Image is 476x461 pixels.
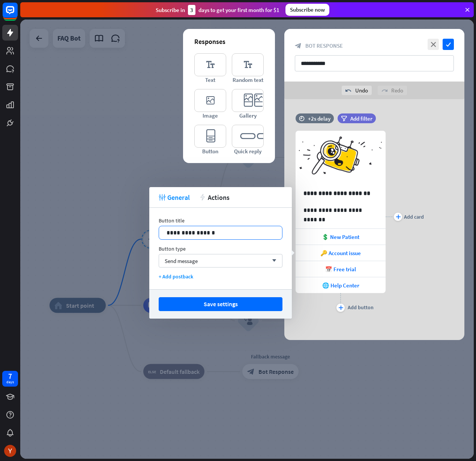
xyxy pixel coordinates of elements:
[208,193,230,202] span: Actions
[378,86,407,95] div: Redo
[348,304,374,311] div: Add button
[159,273,282,280] div: + Add postback
[268,258,276,263] i: arrow_down
[341,116,347,121] i: filter
[6,379,14,385] div: days
[8,373,12,379] div: 7
[381,88,387,94] i: redo
[2,371,18,387] a: 7 days
[285,4,329,16] div: Subscribe now
[428,39,439,50] i: close
[165,257,198,265] span: Send message
[322,233,359,240] span: 💲 New Patient
[396,215,401,219] i: plus
[167,193,190,202] span: General
[325,266,356,273] span: 📅 Free trial
[159,245,282,252] div: Button type
[305,42,343,49] span: Bot Response
[320,249,361,257] span: 🔑 Account issue
[199,194,206,201] i: action
[308,115,330,122] div: +2s delay
[322,282,359,289] span: 🌐 Help Center
[345,88,351,94] i: undo
[159,194,165,201] i: tweak
[159,297,282,311] button: Save settings
[296,131,386,185] img: preview
[350,115,372,122] span: Add filter
[159,217,282,224] div: Button title
[156,5,279,15] div: Subscribe in days to get your first month for $1
[404,213,424,220] div: Add card
[188,5,195,15] div: 3
[299,116,305,121] i: time
[6,3,29,26] button: Open LiveChat chat widget
[342,86,372,95] div: Undo
[295,42,302,49] i: block_bot_response
[338,305,343,310] i: plus
[443,39,454,50] i: check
